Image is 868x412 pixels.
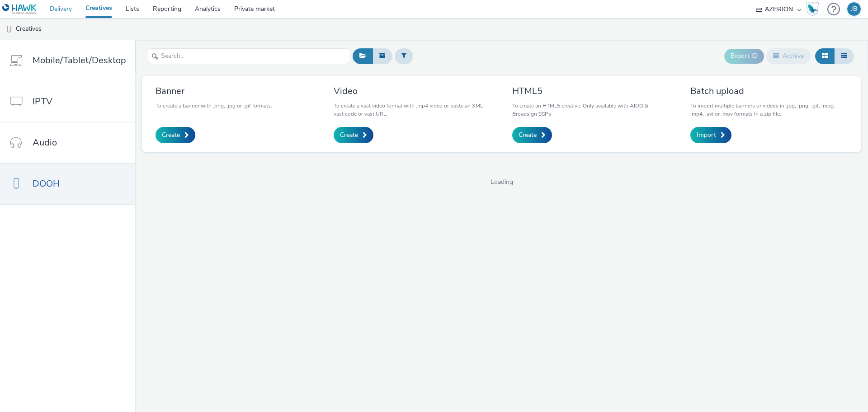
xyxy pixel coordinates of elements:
img: Hawk Academy [806,2,819,16]
input: Search... [147,48,350,64]
h3: Batch upload [690,85,848,97]
p: To import multiple banners or videos in .jpg, .png, .gif, .mpg, .mp4, .avi or .mov formats in a z... [690,102,848,118]
span: Create [340,131,358,140]
h3: Video [334,85,491,97]
button: Grid [815,48,835,64]
span: Create [519,131,537,140]
a: Create [512,127,552,143]
a: Create [334,127,373,143]
img: undefined Logo [2,4,37,15]
div: JB [851,2,857,16]
span: Loading [135,178,868,187]
p: To create an HTML5 creative. Only available with AIOO & Broadsign SSPs [512,102,670,118]
h3: Banner [156,85,272,97]
button: Archive [766,48,811,64]
span: DOOH [33,177,60,190]
button: Export ID [724,49,764,63]
p: To create a banner with .png, .jpg or .gif formats. [156,102,272,110]
a: Hawk Academy [806,2,823,16]
button: Table [834,48,854,64]
img: dooh [5,25,14,34]
span: Mobile/Tablet/Desktop [33,54,126,67]
span: Import [697,131,716,140]
span: Create [162,131,180,140]
span: Audio [33,136,57,149]
p: To create a vast video format with .mp4 video or paste an XML vast code or vast URL. [334,102,491,118]
h3: HTML5 [512,85,670,97]
a: Import [690,127,731,143]
a: Create [156,127,195,143]
span: IPTV [33,95,52,108]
